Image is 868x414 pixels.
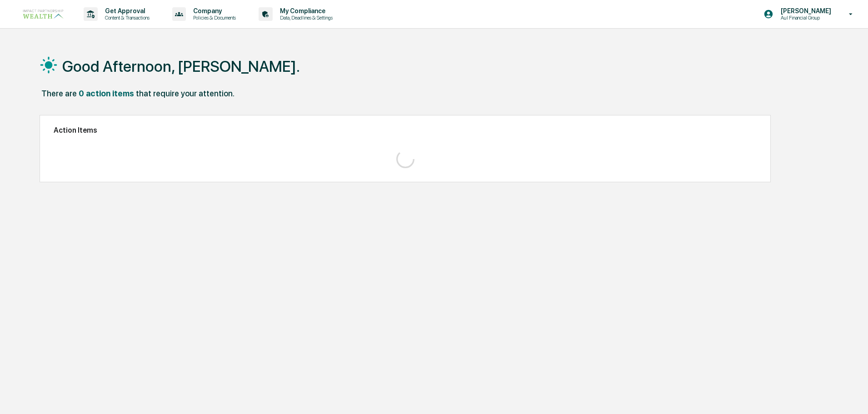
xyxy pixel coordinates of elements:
[98,7,154,15] p: Get Approval
[273,7,337,15] p: My Compliance
[186,7,240,15] p: Company
[54,126,757,135] h2: Action Items
[136,89,234,98] div: that require your attention.
[773,15,836,21] p: Aul Financial Group
[22,8,65,20] img: logo
[98,15,154,21] p: Content & Transactions
[273,15,337,21] p: Data, Deadlines & Settings
[773,7,836,15] p: [PERSON_NAME]
[62,57,300,75] h1: Good Afternoon, [PERSON_NAME].
[79,89,134,98] div: 0 action items
[186,15,240,21] p: Policies & Documents
[41,89,77,98] div: There are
